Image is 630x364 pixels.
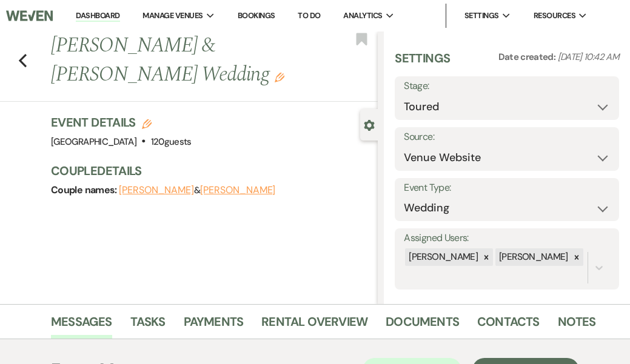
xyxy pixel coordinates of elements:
span: Date created: [498,51,558,63]
div: [PERSON_NAME] [495,248,570,266]
button: Close lead details [364,119,375,130]
a: Notes [558,312,596,339]
div: [PERSON_NAME] [405,248,480,266]
label: Event Type: [404,179,610,197]
a: Payments [184,312,244,339]
a: Tasks [130,312,166,339]
span: [DATE] 10:42 AM [558,51,619,63]
img: Weven Logo [6,3,52,28]
span: Manage Venues [142,10,203,22]
label: Assigned Users: [404,230,610,247]
label: Stage: [404,78,610,95]
a: Rental Overview [261,312,367,339]
h3: Settings [395,50,450,76]
a: Contacts [477,312,540,339]
label: Source: [404,128,610,146]
h1: [PERSON_NAME] & [PERSON_NAME] Wedding [51,31,308,89]
a: To Do [298,10,320,21]
span: Analytics [343,10,382,22]
h3: Event Details [51,114,192,131]
button: [PERSON_NAME] [200,185,275,195]
a: Messages [51,312,112,339]
button: [PERSON_NAME] [119,185,194,195]
span: Couple names: [51,184,119,196]
span: 120 guests [151,136,192,148]
span: [GEOGRAPHIC_DATA] [51,136,136,148]
h3: Couple Details [51,162,366,179]
button: Edit [275,71,284,82]
span: & [119,184,275,196]
a: Documents [386,312,459,339]
span: Settings [464,10,499,22]
span: Resources [534,10,575,22]
a: Dashboard [76,10,119,22]
a: Bookings [238,10,275,21]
